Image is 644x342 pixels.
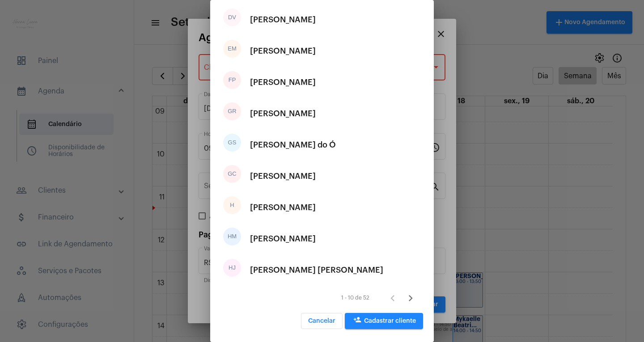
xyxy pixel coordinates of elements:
div: [PERSON_NAME] [250,163,316,190]
div: [PERSON_NAME] [250,225,316,252]
mat-icon: person_add [352,316,363,326]
span: Cancelar [308,318,335,324]
button: Próxima página [402,289,419,307]
div: GC [223,165,241,183]
div: Próxima página [384,273,424,283]
div: EM [223,40,241,58]
div: [PERSON_NAME] [250,100,316,127]
div: HJ [223,259,241,277]
button: Cancelar [301,313,343,329]
div: [PERSON_NAME] do Ó [250,131,336,158]
div: GS [223,134,241,152]
div: 1 - 10 de 52 [341,295,369,301]
div: H [223,196,241,214]
div: [PERSON_NAME] [250,6,316,33]
div: [PERSON_NAME] [250,69,316,96]
div: [PERSON_NAME] [PERSON_NAME] [250,257,383,283]
div: [PERSON_NAME] [250,38,316,64]
button: Página anterior [384,289,402,307]
div: [PERSON_NAME] [250,194,316,221]
span: Cadastrar cliente [352,318,416,324]
div: HM [223,228,241,245]
div: GR [223,102,241,120]
button: Cadastrar cliente [345,313,423,329]
div: FP [223,71,241,89]
div: DV [223,8,241,26]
